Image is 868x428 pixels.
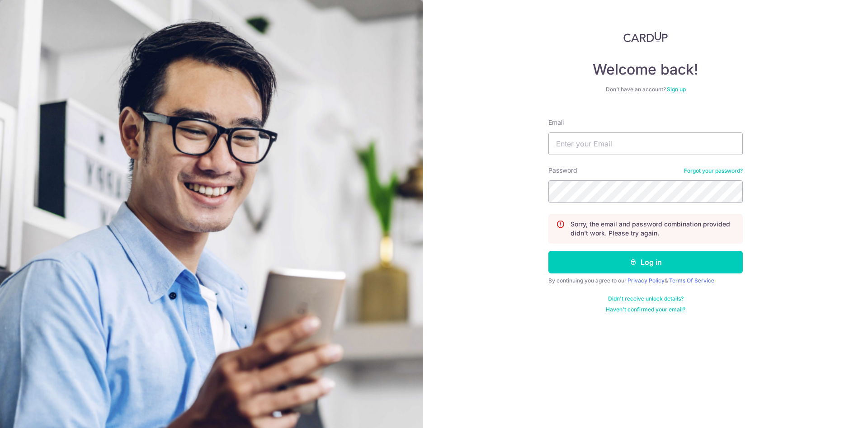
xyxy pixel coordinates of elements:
a: Terms Of Service [669,277,714,284]
a: Haven't confirmed your email? [606,306,685,313]
input: Enter your Email [548,132,743,155]
h4: Welcome back! [548,61,743,79]
label: Password [548,166,577,175]
a: Forgot your password? [684,167,743,174]
a: Didn't receive unlock details? [608,295,684,302]
img: CardUp Logo [623,32,668,42]
p: Sorry, the email and password combination provided didn't work. Please try again. [571,220,735,238]
div: Don’t have an account? [548,86,743,93]
label: Email [548,118,564,127]
a: Privacy Policy [627,277,665,284]
div: By continuing you agree to our & [548,277,743,284]
a: Sign up [667,86,686,93]
button: Log in [548,251,743,273]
